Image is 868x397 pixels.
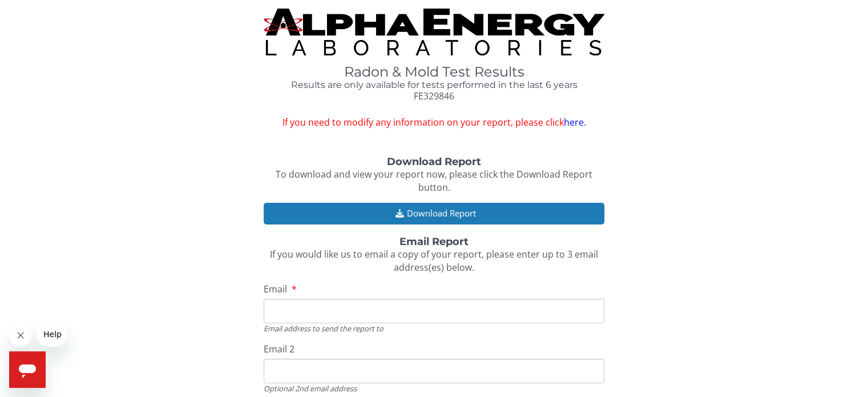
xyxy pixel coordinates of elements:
h1: Radon & Mold Test Results [264,65,604,79]
strong: Email Report [399,235,469,248]
span: If you would like us to email a copy of your report, please enter up to 3 email address(es) below. [270,248,598,274]
iframe: Button to launch messaging window [9,351,46,388]
div: Optional 2nd email address [264,383,604,394]
span: To download and view your report now, please click the Download Report button. [276,168,592,194]
a: here. [563,116,586,129]
iframe: Message from company [37,322,67,347]
h4: Results are only available for tests performed in the last 6 years [264,80,604,90]
span: Email 2 [264,343,294,355]
strong: Download Report [387,155,481,168]
button: Download Report [264,203,604,224]
iframe: Close message [9,324,32,347]
span: Email [264,283,287,295]
img: TightCrop.jpg [264,9,604,55]
span: If you need to modify any information on your report, please click [264,116,604,129]
span: FE329846 [414,90,454,102]
div: Email address to send the report to [264,323,604,334]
